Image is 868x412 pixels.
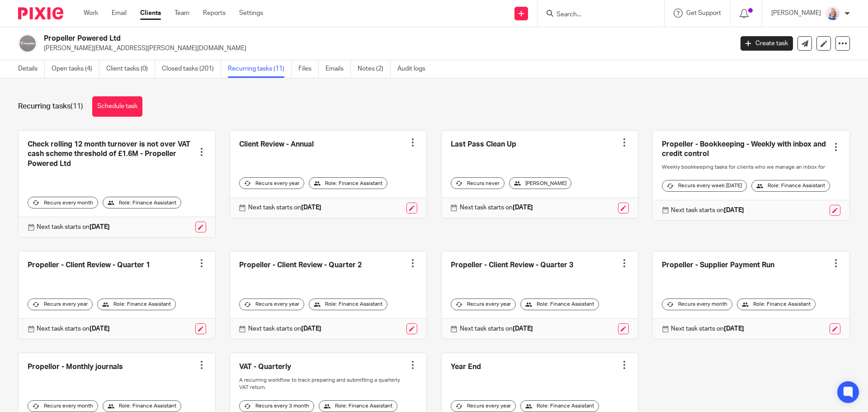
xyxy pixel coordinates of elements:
[826,6,840,21] img: Low%20Res%20-%20Your%20Support%20Team%20-5.jpg
[301,326,321,332] strong: [DATE]
[319,400,397,412] div: Role: Finance Assistant
[325,60,351,78] a: Emails
[90,326,110,332] strong: [DATE]
[97,298,176,310] div: Role: Finance Assistant
[741,36,793,51] a: Create task
[228,60,292,78] a: Recurring tasks (11)
[112,9,127,18] a: Email
[662,180,747,192] div: Recurs every week [DATE]
[44,44,727,53] p: [PERSON_NAME][EMAIL_ADDRESS][PERSON_NAME][DOMAIN_NAME]
[103,400,181,412] div: Role: Finance Assistant
[103,197,181,208] div: Role: Finance Assistant
[18,34,37,53] img: logo.png
[771,9,821,18] p: [PERSON_NAME]
[309,177,387,189] div: Role: Finance Assistant
[18,7,63,19] img: Pixie
[239,400,314,412] div: Recurs every 3 month
[248,324,321,333] p: Next task starts on
[451,298,516,310] div: Recurs every year
[451,177,505,189] div: Recurs never
[301,204,321,211] strong: [DATE]
[37,223,110,232] p: Next task starts on
[309,298,387,310] div: Role: Finance Assistant
[162,60,221,78] a: Closed tasks (201)
[106,60,155,78] a: Client tasks (0)
[451,400,516,412] div: Recurs every year
[509,177,571,189] div: [PERSON_NAME]
[737,298,816,310] div: Role: Finance Assistant
[28,298,93,310] div: Recurs every year
[140,9,161,18] a: Clients
[358,60,391,78] a: Notes (2)
[18,60,45,78] a: Details
[460,324,533,333] p: Next task starts on
[248,203,321,212] p: Next task starts on
[239,9,263,18] a: Settings
[513,204,533,211] strong: [DATE]
[520,400,599,412] div: Role: Finance Assistant
[18,102,83,111] h1: Recurring tasks
[298,60,319,78] a: Files
[520,298,599,310] div: Role: Finance Assistant
[239,177,304,189] div: Recurs every year
[556,11,637,19] input: Search
[71,103,83,110] span: (11)
[84,9,98,18] a: Work
[44,34,590,43] h2: Propeller Powered Ltd
[203,9,226,18] a: Reports
[662,298,732,310] div: Recurs every month
[175,9,189,18] a: Team
[724,207,744,213] strong: [DATE]
[90,224,110,230] strong: [DATE]
[397,60,432,78] a: Audit logs
[686,10,721,16] span: Get Support
[28,400,98,412] div: Recurs every month
[28,197,98,208] div: Recurs every month
[37,324,110,333] p: Next task starts on
[671,206,744,215] p: Next task starts on
[513,326,533,332] strong: [DATE]
[751,180,830,192] div: Role: Finance Assistant
[92,96,142,117] a: Schedule task
[671,324,744,333] p: Next task starts on
[52,60,99,78] a: Open tasks (4)
[239,298,304,310] div: Recurs every year
[724,326,744,332] strong: [DATE]
[460,203,533,212] p: Next task starts on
